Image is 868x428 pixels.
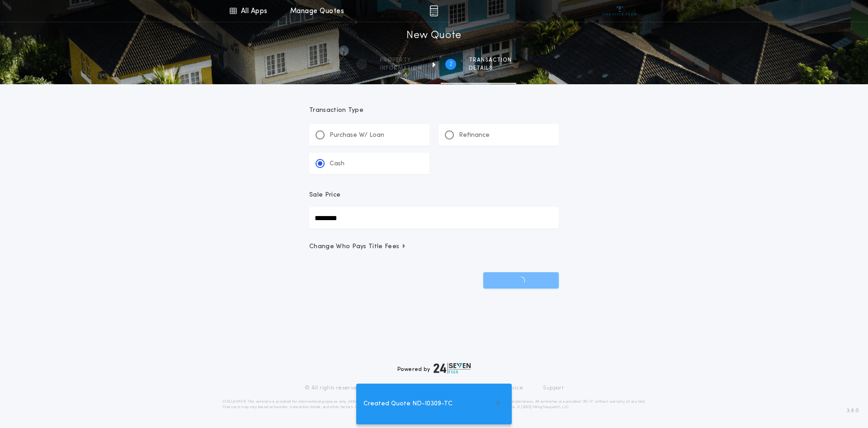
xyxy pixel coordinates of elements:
[603,6,637,15] img: vs-icon
[406,29,462,43] h1: New Quote
[380,57,422,64] span: Property
[429,5,438,16] img: img
[309,242,406,251] span: Change Who Pays Title Fees
[330,131,384,140] p: Purchase W/ Loan
[330,159,344,168] p: Cash
[469,65,512,72] span: details
[309,242,559,251] button: Change Who Pays Title Fees
[309,106,559,115] p: Transaction Type
[363,399,453,409] span: Created Quote ND-10309-TC
[469,57,512,64] span: Transaction
[397,363,471,374] div: Powered by
[434,363,471,374] img: logo
[459,131,490,140] p: Refinance
[449,61,453,68] h2: 2
[309,191,340,200] p: Sale Price
[380,65,422,72] span: information
[309,207,559,229] input: Sale Price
